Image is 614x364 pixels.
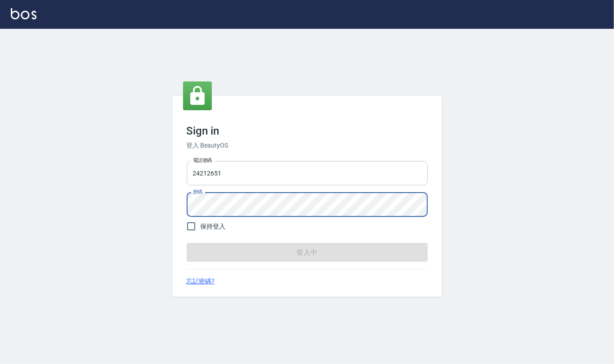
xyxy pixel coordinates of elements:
label: 密碼 [193,189,202,195]
label: 電話號碼 [193,157,212,164]
h3: Sign in [187,125,428,137]
h6: 登入 BeautyOS [187,141,428,150]
img: Logo [11,8,36,19]
span: 保持登入 [201,222,226,231]
a: 忘記密碼? [187,277,215,286]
